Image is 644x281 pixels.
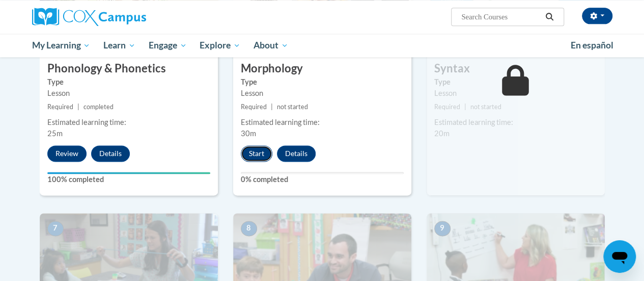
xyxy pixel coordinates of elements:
[254,39,288,52] span: About
[434,76,597,88] label: Type
[434,129,450,138] span: 20m
[241,129,256,138] span: 30m
[241,117,404,128] div: Estimated learning time:
[200,39,240,52] span: Explore
[47,174,210,185] label: 100% completed
[582,8,612,24] button: Account Settings
[193,34,247,57] a: Explore
[241,145,272,162] button: Start
[149,39,187,52] span: Engage
[434,221,451,236] span: 9
[571,40,613,50] span: En español
[241,221,257,236] span: 8
[47,172,210,174] div: Your progress
[241,88,404,99] div: Lesson
[142,34,193,57] a: Engage
[470,103,501,111] span: not started
[25,34,97,57] a: My Learning
[40,61,218,76] h3: Phonology & Phonetics
[241,103,267,111] span: Required
[32,8,146,26] img: Cox Campus
[97,34,142,57] a: Learn
[32,39,90,52] span: My Learning
[542,11,557,23] button: Search
[47,117,210,128] div: Estimated learning time:
[77,103,79,111] span: |
[247,34,295,57] a: About
[47,221,64,236] span: 7
[47,88,210,99] div: Lesson
[427,61,605,76] h3: Syntax
[233,61,411,76] h3: Morphology
[434,117,597,128] div: Estimated learning time:
[47,129,63,138] span: 25m
[277,103,308,111] span: not started
[47,103,73,111] span: Required
[241,76,404,88] label: Type
[277,145,316,162] button: Details
[603,240,636,273] iframe: Button to launch messaging window
[47,145,87,162] button: Review
[32,8,215,26] a: Cox Campus
[47,76,210,88] label: Type
[241,174,404,185] label: 0% completed
[464,103,466,111] span: |
[460,11,542,23] input: Search Courses
[91,145,130,162] button: Details
[271,103,273,111] span: |
[564,35,620,56] a: En español
[434,88,597,99] div: Lesson
[434,103,460,111] span: Required
[103,39,135,52] span: Learn
[83,103,114,111] span: completed
[24,34,620,57] div: Main menu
